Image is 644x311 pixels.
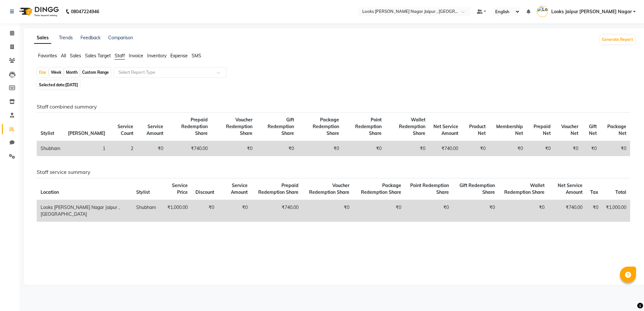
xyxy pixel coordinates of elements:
td: ₹0 [586,200,602,222]
span: [PERSON_NAME] [68,130,105,136]
div: Day [37,68,48,77]
a: Feedback [80,35,100,41]
span: Stylist [136,189,150,195]
span: Looks Jaipur [PERSON_NAME] Nagar [551,8,632,15]
td: ₹0 [212,141,256,156]
span: Membership Net [496,124,523,136]
img: logo [16,3,61,21]
span: Discount [195,189,214,195]
span: Service Count [118,124,133,136]
span: Package Redemption Share [313,117,339,136]
span: Gift Redemption Share [459,183,495,195]
span: Prepaid Redemption Share [181,117,208,136]
div: Month [64,68,79,77]
img: Looks Jaipur Malviya Nagar [537,6,548,17]
span: Voucher Net [561,124,578,136]
span: Total [615,189,626,195]
td: ₹0 [462,141,489,156]
span: Gift Redemption Share [268,117,294,136]
span: Net Service Amount [558,183,582,195]
b: 08047224946 [71,3,99,21]
span: Sales [70,53,81,59]
span: Gift Net [589,124,597,136]
td: ₹0 [353,200,405,222]
span: Expense [170,53,188,59]
td: ₹740.00 [251,200,302,222]
span: Inventory [147,53,166,59]
span: Net Service Amount [433,124,458,136]
span: Staff [115,53,125,59]
td: ₹0 [385,141,429,156]
a: Trends [59,35,73,41]
td: ₹0 [405,200,453,222]
td: ₹0 [527,141,554,156]
span: Package Redemption Share [361,183,401,195]
td: Shubham [37,141,64,156]
td: Looks [PERSON_NAME] Nagar Jaipur , [GEOGRAPHIC_DATA] [37,200,132,222]
td: ₹0 [302,200,353,222]
td: ₹0 [582,141,601,156]
td: ₹0 [218,200,251,222]
div: Week [49,68,63,77]
span: All [61,53,66,59]
span: Product Net [469,124,486,136]
span: Package Net [607,124,626,136]
span: Favorites [38,53,57,59]
span: Voucher Redemption Share [226,117,252,136]
span: Point Redemption Share [355,117,382,136]
span: Location [41,189,59,195]
span: Wallet Redemption Share [504,183,545,195]
span: Tax [590,189,598,195]
button: Generate Report [600,35,635,44]
td: ₹0 [453,200,499,222]
span: [DATE] [65,82,78,87]
a: Sales [34,32,51,44]
span: Wallet Redemption Share [399,117,425,136]
span: Service Price [172,183,188,195]
td: ₹740.00 [548,200,586,222]
span: Stylist [41,130,54,136]
span: SMS [192,53,201,59]
span: Prepaid Net [534,124,551,136]
td: ₹0 [554,141,582,156]
td: ₹0 [489,141,527,156]
td: ₹0 [298,141,343,156]
span: Invoice [129,53,143,59]
span: Sales Target [85,53,111,59]
td: ₹1,000.00 [160,200,192,222]
td: 1 [64,141,109,156]
td: ₹1,000.00 [602,200,630,222]
td: ₹0 [499,200,548,222]
span: Voucher Redemption Share [309,183,349,195]
h6: Staff service summary [37,169,630,175]
td: ₹740.00 [429,141,462,156]
td: Shubham [132,200,160,222]
td: ₹0 [137,141,167,156]
div: Custom Range [80,68,110,77]
td: ₹0 [192,200,218,222]
span: Service Amount [231,183,248,195]
iframe: chat widget [617,285,638,305]
span: Prepaid Redemption Share [258,183,298,195]
td: ₹0 [256,141,298,156]
td: ₹0 [601,141,630,156]
span: Service Amount [147,124,163,136]
td: ₹0 [343,141,385,156]
a: Comparison [108,35,133,41]
td: ₹740.00 [167,141,212,156]
span: Selected date: [37,81,80,89]
h6: Staff combined summary [37,104,630,110]
td: 2 [109,141,137,156]
span: Point Redemption Share [410,183,449,195]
